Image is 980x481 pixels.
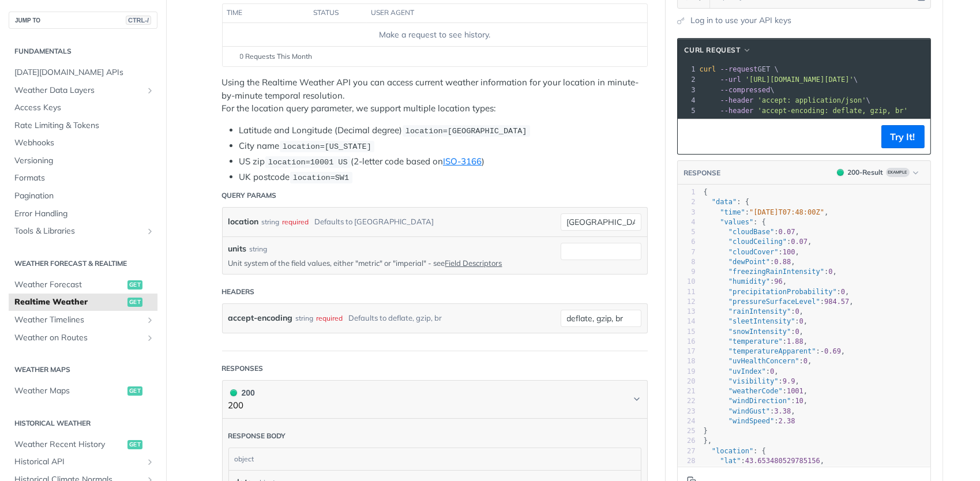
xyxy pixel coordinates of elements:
[9,276,157,294] a: Weather Forecastget
[684,167,722,179] button: RESPONSE
[704,208,829,216] span: : ,
[704,427,708,435] span: }
[678,337,696,347] div: 16
[729,238,787,246] span: "cloudCeiling"
[145,315,155,325] button: Show subpages for Weather Timelines
[720,86,771,94] span: --compressed
[678,197,696,207] div: 2
[678,217,696,227] div: 4
[704,407,795,415] span: : ,
[770,367,774,375] span: 0
[9,64,157,81] a: [DATE][DOMAIN_NAME] APIs
[309,4,367,22] th: status
[758,107,908,115] span: 'accept-encoding: deflate, gzip, br'
[729,347,816,355] span: "temperatureApparent"
[700,76,858,84] span: \
[14,439,125,450] span: Weather Recent History
[700,86,775,94] span: \
[268,158,348,167] span: location=10001 US
[704,417,795,425] span: :
[14,102,155,114] span: Access Keys
[745,76,854,84] span: '[URL][DOMAIN_NAME][DATE]'
[678,416,696,426] div: 24
[678,327,696,337] div: 15
[678,64,697,74] div: 1
[9,134,157,152] a: Webhooks
[820,347,824,355] span: -
[678,277,696,287] div: 10
[704,248,799,256] span: : ,
[681,44,756,56] button: cURL Request
[678,95,697,106] div: 4
[700,65,716,73] span: curl
[720,65,758,73] span: --request
[222,190,277,201] div: Query Params
[678,307,696,317] div: 13
[678,227,696,237] div: 5
[14,155,155,167] span: Versioning
[704,298,854,306] span: : ,
[126,16,151,25] span: CTRL-/
[720,76,741,84] span: --url
[704,328,804,336] span: : ,
[720,457,741,465] span: "lat"
[729,377,779,385] span: "visibility"
[222,287,255,297] div: Headers
[787,337,803,345] span: 1.88
[14,456,142,468] span: Historical API
[795,397,803,405] span: 10
[704,218,766,226] span: : {
[745,457,820,465] span: 43.653480529785156
[14,120,155,131] span: Rate Limiting & Tokens
[837,169,844,176] span: 200
[678,247,696,257] div: 7
[9,453,157,471] a: Historical APIShow subpages for Historical API
[127,440,142,449] span: get
[145,227,155,236] button: Show subpages for Tools & Libraries
[14,85,142,96] span: Weather Data Layers
[691,14,792,27] a: Log in to use your API keys
[678,436,696,446] div: 26
[803,357,808,365] span: 0
[678,317,696,326] div: 14
[9,117,157,134] a: Rate Limiting & Tokens
[222,76,648,115] p: Using the Realtime Weather API you can access current weather information for your location in mi...
[678,396,696,406] div: 22
[729,387,783,395] span: "weatherCode"
[779,417,795,425] span: 2.38
[787,387,803,395] span: 1001
[749,208,824,216] span: "[DATE]T07:48:00Z"
[704,188,708,196] span: {
[9,46,157,57] h2: Fundamentals
[678,106,697,116] div: 5
[228,213,259,230] label: location
[774,277,782,285] span: 96
[729,248,779,256] span: "cloudCover"
[349,310,442,326] div: Defaults to deflate, gzip, br
[9,170,157,187] a: Formats
[9,223,157,240] a: Tools & LibrariesShow subpages for Tools & Libraries
[704,277,787,285] span: : ,
[145,457,155,467] button: Show subpages for Historical API
[9,329,157,347] a: Weather on RoutesShow subpages for Weather on Routes
[127,386,142,396] span: get
[828,268,832,276] span: 0
[729,357,799,365] span: "uvHealthConcern"
[704,387,808,395] span: : ,
[791,238,808,246] span: 0.07
[704,367,779,375] span: : ,
[729,417,774,425] span: "windSpeed"
[678,74,697,85] div: 2
[443,156,482,167] a: ISO-3166
[712,198,737,206] span: "data"
[14,137,155,149] span: Webhooks
[367,4,624,22] th: user agent
[632,394,641,404] svg: Chevron
[774,407,791,415] span: 3.38
[14,332,142,344] span: Weather on Routes
[886,168,910,177] span: Example
[720,218,753,226] span: "values"
[9,12,157,29] button: JUMP TOCTRL-/
[704,198,750,206] span: : {
[9,436,157,453] a: Weather Recent Historyget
